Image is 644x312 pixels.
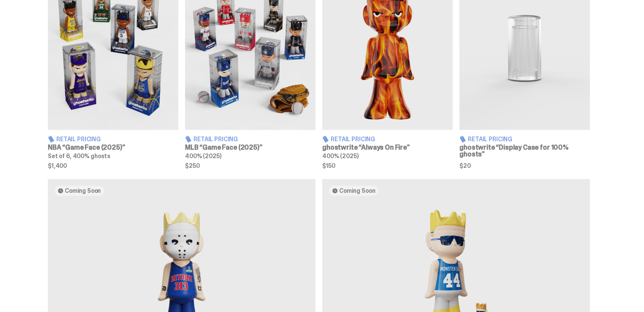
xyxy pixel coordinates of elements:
h3: NBA “Game Face (2025)” [48,144,178,151]
span: Retail Pricing [56,136,101,142]
span: Retail Pricing [468,136,512,142]
span: Set of 6, 400% ghosts [48,152,111,160]
span: 400% (2025) [185,152,221,160]
h3: ghostwrite “Always On Fire” [322,144,453,151]
span: $1,400 [48,163,178,169]
span: Retail Pricing [193,136,238,142]
span: Coming Soon [339,187,375,194]
span: $250 [185,163,315,169]
h3: MLB “Game Face (2025)” [185,144,315,151]
span: 400% (2025) [322,152,358,160]
span: Coming Soon [65,187,101,194]
span: $150 [322,163,453,169]
span: Retail Pricing [331,136,375,142]
h3: ghostwrite “Display Case for 100% ghosts” [459,144,590,158]
span: $20 [459,163,590,169]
